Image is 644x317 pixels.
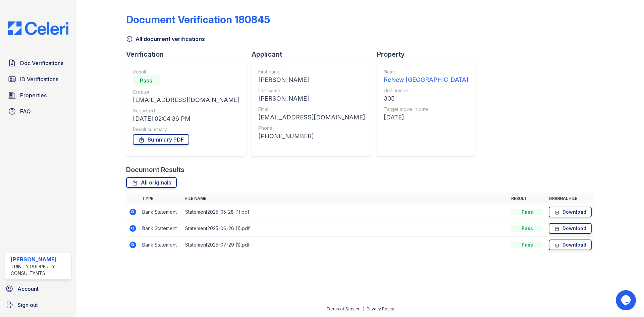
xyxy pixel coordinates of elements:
[126,50,252,59] div: Verification
[140,204,182,220] td: Bank Statement
[126,177,177,188] a: All originals
[511,209,543,215] div: Pass
[384,87,468,94] div: Unit number
[549,207,592,217] a: Download
[384,113,468,122] div: [DATE]
[3,298,74,312] a: Sign out
[258,106,365,113] div: Email
[384,106,468,113] div: Target move in date
[140,237,182,253] td: Bank Statement
[377,50,480,59] div: Property
[140,220,182,237] td: Bank Statement
[182,220,508,237] td: Statement2025-06-26 (1).pdf
[258,125,365,131] div: Phone
[20,59,63,67] span: Doc Verifications
[133,89,239,95] div: Creator
[5,105,71,118] a: FAQ
[384,68,468,75] div: Name
[133,68,239,75] div: Result
[17,285,39,293] span: Account
[133,95,239,105] div: [EMAIL_ADDRESS][DOMAIN_NAME]
[367,306,394,311] a: Privacy Policy
[11,263,68,277] div: Trinity Property Consultants
[5,72,71,86] a: ID Verifications
[182,237,508,253] td: Statement2025-07-29 (1).pdf
[511,242,543,248] div: Pass
[616,290,637,310] iframe: chat widget
[549,240,592,250] a: Download
[20,75,58,83] span: ID Verifications
[258,87,365,94] div: Last name
[508,193,546,204] th: Result
[363,306,364,311] div: |
[258,94,365,103] div: [PERSON_NAME]
[133,114,239,123] div: [DATE] 02:04:36 PM
[17,301,38,309] span: Sign out
[126,13,270,25] div: Document Verification 180845
[11,255,68,263] div: [PERSON_NAME]
[384,68,468,85] a: Name ReNew [GEOGRAPHIC_DATA]
[133,75,160,86] div: Pass
[3,282,74,296] a: Account
[384,94,468,103] div: 305
[546,193,594,204] th: Original file
[133,126,239,133] div: Result summary
[20,91,47,99] span: Properties
[5,89,71,102] a: Properties
[182,204,508,220] td: Statement2025-05-28 (1).pdf
[252,50,377,59] div: Applicant
[5,56,71,70] a: Doc Verifications
[258,75,365,85] div: [PERSON_NAME]
[549,223,592,234] a: Download
[258,68,365,75] div: First name
[126,35,205,43] a: All document verifications
[511,225,543,232] div: Pass
[3,21,74,35] img: CE_Logo_Blue-a8612792a0a2168367f1c8372b55b34899dd931a85d93a1a3d3e32e68fde9ad4.png
[258,113,365,122] div: [EMAIL_ADDRESS][DOMAIN_NAME]
[133,107,239,114] div: Submitted
[326,306,361,311] a: Terms of Service
[384,75,468,85] div: ReNew [GEOGRAPHIC_DATA]
[182,193,508,204] th: File name
[126,165,184,174] div: Document Results
[20,107,31,115] span: FAQ
[140,193,182,204] th: Type
[258,131,365,141] div: [PHONE_NUMBER]
[133,134,189,145] a: Summary PDF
